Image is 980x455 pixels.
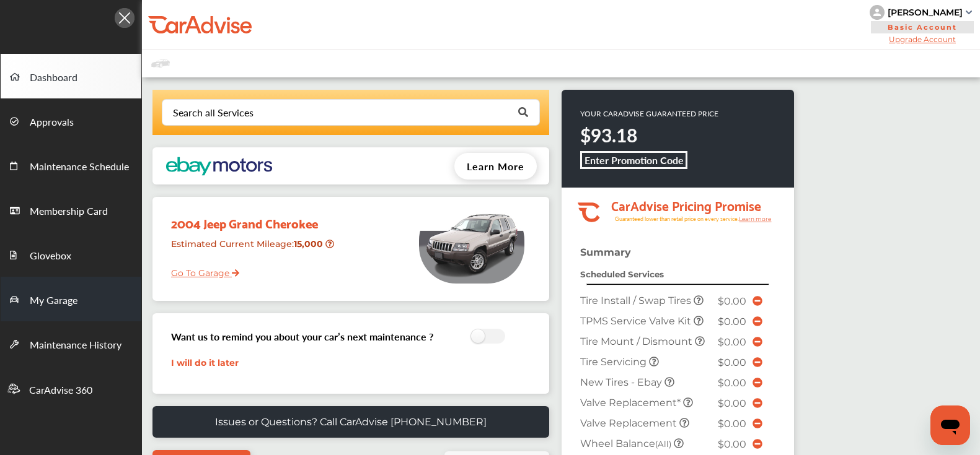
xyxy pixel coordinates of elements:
a: Maintenance Schedule [1,143,141,188]
span: $0.00 [718,397,746,409]
a: Maintenance History [1,321,141,366]
span: Valve Replacement* [580,397,683,409]
strong: $93.18 [580,122,637,148]
span: $0.00 [718,357,746,368]
span: $0.00 [718,377,746,389]
tspan: CarAdvise Pricing Promise [611,194,761,216]
tspan: Learn more [739,215,772,222]
iframe: Button to launch messaging window [930,405,970,445]
h3: Want us to remind you about your car’s next maintenance ? [171,329,433,344]
strong: Summary [580,246,631,258]
span: Learn More [467,159,524,173]
span: Membership Card [30,204,108,220]
img: knH8PDtVvWoAbQRylUukY18CTiRevjo20fAtgn5MLBQj4uumYvk2MzTtcAIzfGAtb1XOLVMAvhLuqoNAbL4reqehy0jehNKdM... [870,5,885,20]
span: Maintenance Schedule [30,159,129,175]
a: Dashboard [1,54,141,98]
span: $0.00 [718,336,746,348]
span: My Garage [30,293,77,309]
span: Tire Mount / Dismount [580,336,695,347]
span: $0.00 [718,316,746,327]
span: New Tires - Ebay [580,376,664,388]
strong: 15,000 [294,238,325,249]
span: $0.00 [718,418,746,430]
div: [PERSON_NAME] [888,7,963,18]
b: Enter Promotion Code [585,153,684,167]
a: My Garage [1,277,141,321]
span: $0.00 [718,438,746,450]
img: sCxJUJ+qAmfqhQGDUl18vwLg4ZYJ6CxN7XmbOMBAAAAAElFTkSuQmCC [966,11,972,14]
img: mobile_2077_st0640_046.jpg [419,203,524,284]
span: Dashboard [30,70,77,86]
span: $0.00 [718,295,746,307]
p: Issues or Questions? Call CarAdvise [PHONE_NUMBER] [215,416,487,428]
span: Upgrade Account [870,35,975,44]
a: Go To Garage [162,258,239,282]
a: Glovebox [1,232,141,277]
span: CarAdvise 360 [29,383,92,399]
tspan: Guaranteed lower than retail price on every service. [615,215,739,223]
img: placeholder_car.fcab19be.svg [151,56,170,71]
small: (All) [655,439,671,449]
span: Approvals [30,115,74,131]
strong: Scheduled Services [580,269,664,279]
span: Tire Install / Swap Tires [580,295,694,306]
span: Tire Servicing [580,356,649,368]
img: Icon.5fd9dcc7.svg [115,8,135,28]
span: Glovebox [30,248,71,264]
span: TPMS Service Valve Kit [580,315,694,327]
a: Approvals [1,98,141,143]
p: YOUR CARADVISE GUARANTEED PRICE [580,108,718,119]
div: Estimated Current Mileage : [162,233,343,265]
a: Issues or Questions? Call CarAdvise [PHONE_NUMBER] [152,406,549,438]
div: Search all Services [173,108,254,118]
span: Valve Replacement [580,417,679,429]
div: 2004 Jeep Grand Cherokee [162,203,343,233]
span: Maintenance History [30,337,121,353]
span: Wheel Balance [580,438,674,449]
span: Basic Account [871,21,974,33]
a: I will do it later [171,357,239,368]
a: Membership Card [1,188,141,232]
